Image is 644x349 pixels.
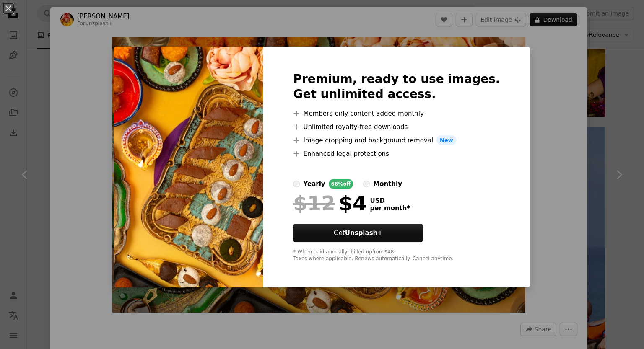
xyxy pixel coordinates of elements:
div: $4 [293,192,366,214]
button: GetUnsplash+ [293,224,423,242]
span: New [436,135,457,145]
li: Members-only content added monthly [293,109,500,119]
div: monthly [373,179,402,189]
span: per month * [370,204,410,212]
h2: Premium, ready to use images. Get unlimited access. [293,72,500,102]
input: yearly66%off [293,181,300,187]
li: Unlimited royalty-free downloads [293,122,500,132]
input: monthly [363,181,370,187]
strong: Unsplash+ [345,229,383,237]
li: Image cropping and background removal [293,135,500,145]
div: * When paid annually, billed upfront $48 Taxes where applicable. Renews automatically. Cancel any... [293,249,500,262]
span: $12 [293,192,335,214]
img: premium_photo-1698500045534-d2fa32f9929b [114,47,263,288]
li: Enhanced legal protections [293,149,500,159]
span: USD [370,197,410,204]
div: 66% off [329,179,353,189]
div: yearly [303,179,325,189]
